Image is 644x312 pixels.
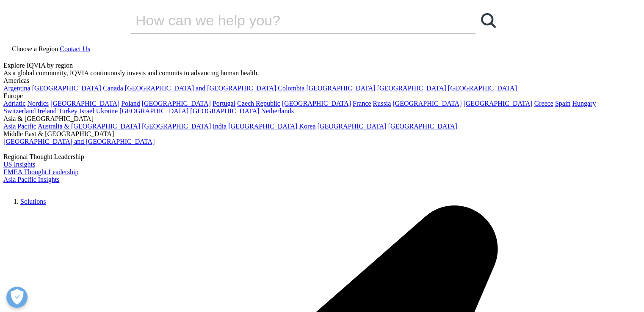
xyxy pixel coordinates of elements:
[3,100,25,107] a: Adriatic
[261,107,293,115] a: Netherlands
[282,100,351,107] a: [GEOGRAPHIC_DATA]
[3,69,628,77] div: As a global community, IQVIA continuously invests and commits to advancing human health.
[130,8,451,33] input: Search
[534,100,553,107] a: Greece
[142,100,211,107] a: [GEOGRAPHIC_DATA]
[121,100,140,107] a: Poland
[213,100,235,107] a: Portugal
[373,100,391,107] a: Russia
[60,45,90,52] a: Contact Us
[237,100,280,107] a: Czech Republic
[228,123,297,130] a: [GEOGRAPHIC_DATA]
[103,85,123,92] a: Canada
[3,62,628,69] div: Explore IQVIA by region
[50,100,119,107] a: [GEOGRAPHIC_DATA]
[463,100,532,107] a: [GEOGRAPHIC_DATA]
[392,100,462,107] a: [GEOGRAPHIC_DATA]
[377,85,446,92] a: [GEOGRAPHIC_DATA]
[353,100,371,107] a: France
[3,123,36,130] a: Asia Pacific
[3,92,628,100] div: Europe
[58,107,77,115] a: Turkey
[3,176,59,183] a: Asia Pacific Insights
[555,100,570,107] a: Spain
[3,85,30,92] a: Argentina
[317,123,386,130] a: [GEOGRAPHIC_DATA]
[27,100,49,107] a: Nordics
[32,85,101,92] a: [GEOGRAPHIC_DATA]
[388,123,457,130] a: [GEOGRAPHIC_DATA]
[3,107,36,115] a: Switzerland
[96,107,118,115] a: Ukraine
[3,130,628,138] div: Middle East & [GEOGRAPHIC_DATA]
[213,123,227,130] a: India
[306,85,375,92] a: [GEOGRAPHIC_DATA]
[3,161,35,168] a: US Insights
[3,115,628,123] div: Asia & [GEOGRAPHIC_DATA]
[278,85,304,92] a: Colombia
[3,77,628,85] div: Americas
[3,153,628,161] div: Regional Thought Leadership
[6,287,28,308] button: Open Preferences
[3,138,155,145] a: [GEOGRAPHIC_DATA] and [GEOGRAPHIC_DATA]
[448,85,517,92] a: [GEOGRAPHIC_DATA]
[79,107,94,115] a: Israel
[119,107,188,115] a: [GEOGRAPHIC_DATA]
[3,168,78,175] a: EMEA Thought Leadership
[142,123,211,130] a: [GEOGRAPHIC_DATA]
[20,198,46,205] a: Solutions
[12,45,58,52] span: Choose a Region
[125,85,276,92] a: [GEOGRAPHIC_DATA] and [GEOGRAPHIC_DATA]
[481,13,496,28] svg: Search
[299,123,315,130] a: Korea
[190,107,259,115] a: [GEOGRAPHIC_DATA]
[38,123,140,130] a: Australia & [GEOGRAPHIC_DATA]
[37,107,56,115] a: Ireland
[572,100,596,107] a: Hungary
[475,8,501,33] a: Search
